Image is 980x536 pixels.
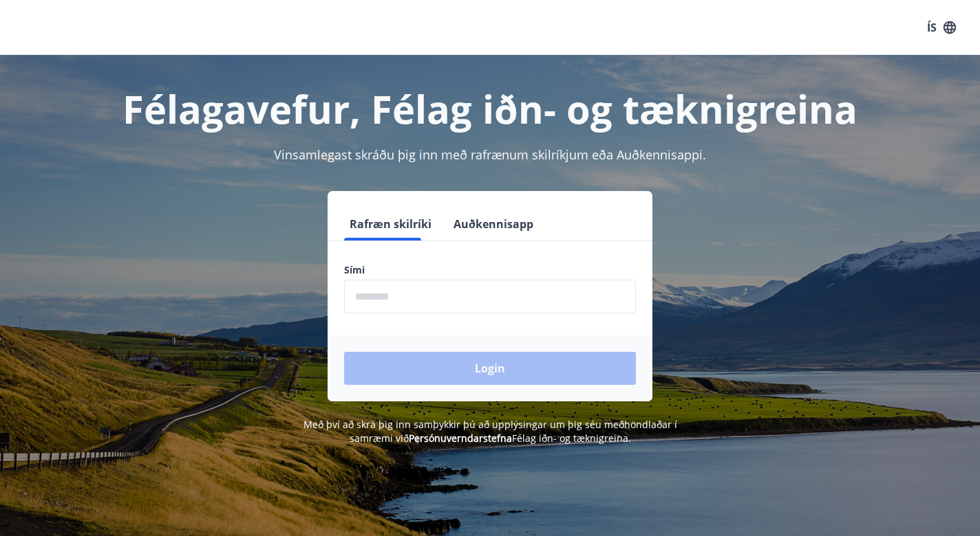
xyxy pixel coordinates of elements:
button: ÍS [919,15,963,40]
label: Sími [344,263,636,277]
h1: Félagavefur, Félag iðn- og tæknigreina [17,82,963,135]
button: Rafræn skilríki [344,208,437,241]
span: Vinsamlegast skráðu þig inn með rafrænum skilríkjum eða Auðkennisappi. [274,146,706,163]
a: Persónuverndarstefna [409,432,512,445]
button: Auðkennisapp [448,208,539,241]
span: Með því að skrá þig inn samþykkir þú að upplýsingar um þig séu meðhöndlaðar í samræmi við Félag i... [303,418,677,445]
